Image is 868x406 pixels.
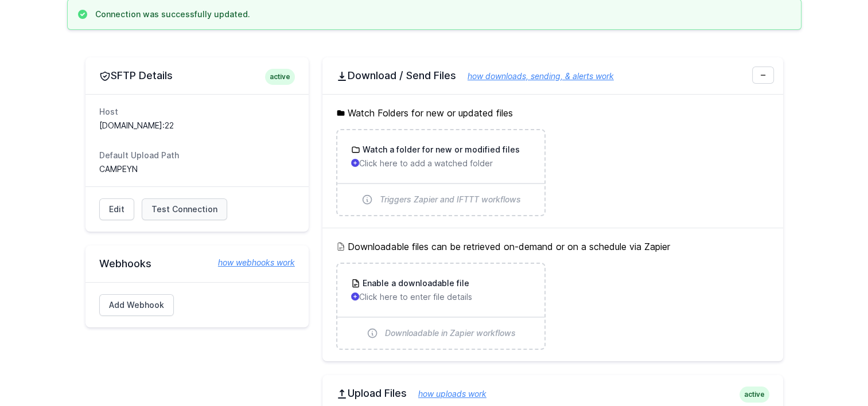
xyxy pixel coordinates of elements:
h5: Downloadable files can be retrieved on-demand or on a schedule via Zapier [336,240,769,253]
a: how webhooks work [207,257,295,268]
span: Downloadable in Zapier workflows [385,327,516,339]
h3: Connection was successfully updated. [95,9,250,20]
span: active [739,387,769,403]
a: Enable a downloadable file Click here to enter file details Downloadable in Zapier workflows [337,264,544,349]
dt: Default Upload Path [99,150,295,161]
h2: Upload Files [336,387,769,400]
dt: Host [99,106,295,118]
span: Test Connection [151,204,217,215]
span: Triggers Zapier and IFTTT workflows [380,194,521,205]
a: Watch a folder for new or modified files Click here to add a watched folder Triggers Zapier and I... [337,130,544,215]
p: Click here to enter file details [351,291,531,303]
p: Click here to add a watched folder [351,158,531,169]
a: Add Webhook [99,294,174,316]
dd: [DOMAIN_NAME]:22 [99,120,295,131]
a: how uploads work [407,389,486,399]
dd: CAMPEYN [99,163,295,175]
a: how downloads, sending, & alerts work [456,71,614,81]
h2: SFTP Details [99,69,295,83]
h3: Watch a folder for new or modified files [360,144,520,155]
h2: Webhooks [99,257,295,271]
h5: Watch Folders for new or updated files [336,106,769,120]
span: active [265,69,295,85]
h2: Download / Send Files [336,69,769,83]
a: Edit [99,198,134,220]
a: Test Connection [142,198,227,220]
h3: Enable a downloadable file [360,278,469,289]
